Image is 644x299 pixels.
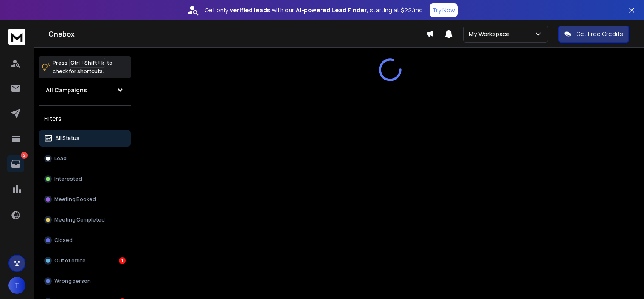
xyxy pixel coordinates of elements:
[119,257,126,264] div: 1
[54,216,105,223] p: Meeting Completed
[39,211,131,228] button: Meeting Completed
[69,58,105,68] span: Ctrl + Shift + k
[8,277,25,294] button: T
[39,130,131,147] button: All Status
[205,6,423,14] p: Get only with our starting at $22/mo
[39,150,131,167] button: Lead
[54,278,91,285] p: Wrong person
[54,196,96,203] p: Meeting Booked
[21,152,28,159] p: 2
[54,155,67,162] p: Lead
[39,82,131,99] button: All Campaigns
[54,237,73,244] p: Closed
[39,252,131,269] button: Out of office1
[39,113,131,125] h3: Filters
[39,273,131,290] button: Wrong person
[430,3,458,17] button: Try Now
[54,176,82,182] p: Interested
[296,6,368,14] strong: AI-powered Lead Finder,
[48,29,426,39] h1: Onebox
[432,6,455,14] p: Try Now
[7,155,24,172] a: 2
[39,191,131,208] button: Meeting Booked
[53,59,112,76] p: Press to check for shortcuts.
[55,135,79,142] p: All Status
[39,232,131,249] button: Closed
[576,30,623,38] p: Get Free Credits
[558,26,629,43] button: Get Free Credits
[46,86,87,94] h1: All Campaigns
[8,29,25,45] img: logo
[469,30,513,38] p: My Workspace
[54,257,86,264] p: Out of office
[230,6,270,14] strong: verified leads
[39,171,131,188] button: Interested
